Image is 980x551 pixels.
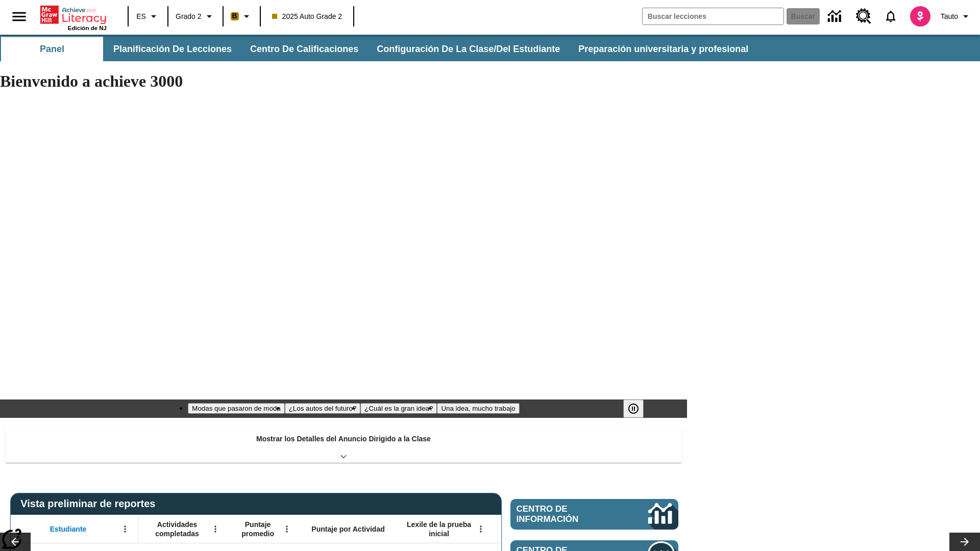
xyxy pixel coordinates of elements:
[176,11,202,22] span: Grado 2
[40,5,107,25] a: Portada
[473,521,488,537] button: Abrir menú
[941,11,958,22] span: Tauto
[1,37,103,61] button: Panel
[311,524,384,534] span: Puntaje por Actividad
[232,10,237,22] span: B
[877,3,904,30] a: Notificaciones
[904,3,937,30] button: Escoja un nuevo avatar
[171,7,219,26] button: Grado: Grado 2, Elige un grado
[227,7,257,26] button: Boost El color de la clase es anaranjado claro. Cambiar el color de la clase.
[517,504,613,524] span: Centro de información
[208,521,223,537] button: Abrir menú
[402,520,476,538] span: Lexile de la prueba inicial
[136,11,146,22] span: ES
[360,403,437,414] button: Diapositiva 3 ¿Cuál es la gran idea?
[105,37,240,61] button: Planificación de lecciones
[369,37,568,61] button: Configuración de la clase/del estudiante
[623,399,644,418] button: Pausar
[643,8,783,24] input: Buscar campo
[937,7,976,26] button: Perfil/Configuración
[233,520,282,538] span: Puntaje promedio
[272,11,342,22] span: 2025 Auto Grade 2
[437,403,519,414] button: Diapositiva 4 Una idea, mucho trabajo
[910,6,930,27] img: avatar image
[242,37,366,61] button: Centro de calificaciones
[50,524,87,534] span: Estudiante
[68,25,107,31] span: Edición de NJ
[188,403,284,414] button: Diapositiva 1 Modas que pasaron de moda
[4,2,34,32] button: Abrir el menú lateral
[256,434,431,444] p: Mostrar los Detalles del Anuncio Dirigido a la Clase
[20,498,160,510] span: Vista preliminar de reportes
[285,403,361,414] button: Diapositiva 2 ¿Los autos del futuro?
[510,499,678,530] a: Centro de información
[570,37,756,61] button: Preparación universitaria y profesional
[5,428,682,463] div: Mostrar los Detalles del Anuncio Dirigido a la Clase
[40,4,107,31] div: Portada
[132,7,164,26] button: Lenguaje: ES, Selecciona un idioma
[623,399,654,418] div: Pausar
[850,3,877,30] a: Centro de recursos, Se abrirá en una pestaña nueva.
[949,533,980,551] button: Carrusel de lecciones, seguir
[279,521,295,537] button: Abrir menú
[822,3,850,31] a: Centro de información
[117,521,133,537] button: Abrir menú
[143,520,211,538] span: Actividades completadas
